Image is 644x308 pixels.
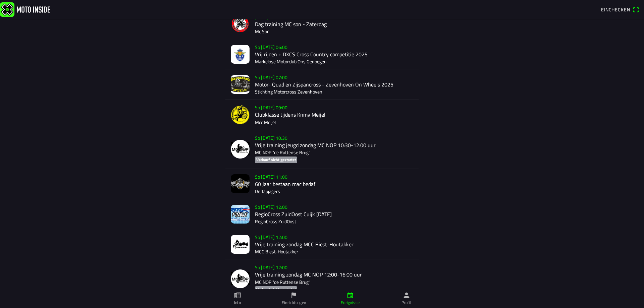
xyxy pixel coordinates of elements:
a: So [DATE] 12:00Vrije training zondag MCC Biest-HoutakkerMCC Biest-Houtakker [225,229,419,259]
ion-label: Info [234,300,241,306]
img: jkHiHY9nig3r7N7SwhAOoqtMqNfskN2yXyQBDNqI.jpg [231,205,250,224]
a: So [DATE] 06:00Vrij rijden + DXCS Cross Country competitie 2025Markelose Motorclub Ons Genoegen [225,39,419,69]
a: So [DATE] 12:00Vrije training zondag MC NOP 12:00-16:00 uurMC NOP "de Ruttense Brug"Verkauf nicht... [225,259,419,298]
ion-icon: calendar [346,292,354,299]
img: sfRBxcGZmvZ0K6QUyq9TbY0sbKJYVDoKWVN9jkDZ.png [231,14,250,33]
img: ym7zd07UakFQaleHQQVX3MjOpSWNDAaosxiDTUKw.jpg [231,75,250,94]
a: So [DATE] 11:0060 Jaar bestaan mac bedafDe Tapjagers [225,169,419,199]
a: So [DATE] 10:30Vrije training jeugd zondag MC NOP 10:30-12:00 uurMC NOP "de Ruttense Brug"Verkauf... [225,130,419,169]
ion-icon: flag [290,292,298,299]
ion-label: Ereignisse [341,300,360,306]
img: NjdwpvkGicnr6oC83998ZTDUeXJJ29cK9cmzxz8K.png [231,140,250,159]
a: So [DATE] 09:00Clubklasse tijdens Knmv MeijelMcc Meijel [225,100,419,130]
a: Eincheckenqr scanner [598,4,643,15]
ion-icon: person [403,292,410,299]
img: AFFeeIxnsgetZ59Djh9zHoMlSo8wVdQP4ewsvtr6.jpg [231,45,250,64]
img: FPyWlcerzEXqUMuL5hjUx9yJ6WAfvQJe4uFRXTbk.jpg [231,174,250,193]
ion-label: Profil [401,300,411,306]
img: NjdwpvkGicnr6oC83998ZTDUeXJJ29cK9cmzxz8K.png [231,269,250,288]
a: So [DATE] 07:00Motor- Quad en Zijspancross - Zevenhoven On Wheels 2025Stichting Motorcross Zevenh... [225,69,419,100]
img: ZwtDOTolzW4onLZR3ELLYaKeEV42DaUHIUgcqF80.png [231,105,250,124]
ion-label: Einrichtungen [282,300,306,306]
span: Einchecken [601,6,630,13]
a: So [DATE] 12:00RegioCross ZuidOost Cuijk [DATE]RegioCross ZuidOost [225,199,419,229]
a: [DATE] 14:30Dag training MC son - ZaterdagMc Son [225,9,419,39]
ion-icon: paper [234,292,241,299]
img: blYthksgOceLkNu2ej2JKmd89r2Pk2JqgKxchyE3.jpg [231,235,250,254]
